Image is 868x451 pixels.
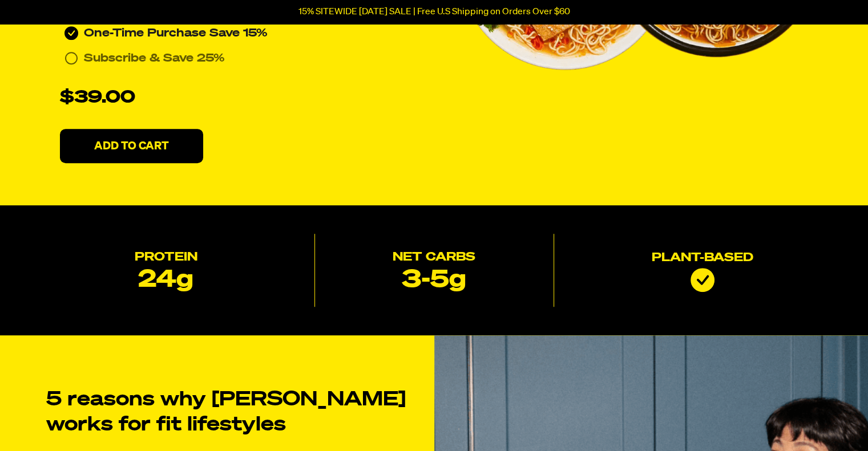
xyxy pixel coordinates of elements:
[60,129,203,163] button: Add To Cart
[46,390,406,434] strong: 5 reasons why [PERSON_NAME] works for fit lifestyles
[84,51,225,65] p: Subscribe & Save 25%
[138,267,193,292] p: 24g
[402,267,466,292] p: 3-5g
[94,140,169,152] p: Add To Cart
[652,249,753,268] h3: PLANT-BASED
[60,84,135,112] p: $39.00
[84,27,268,39] span: One-Time Purchase Save 15%
[6,399,120,445] iframe: Marketing Popup
[393,248,475,267] h3: NET CARBS
[298,7,570,17] p: 15% SITEWIDE [DATE] SALE | Free U.S Shipping on Orders Over $60
[135,248,197,267] h3: PROTEIN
